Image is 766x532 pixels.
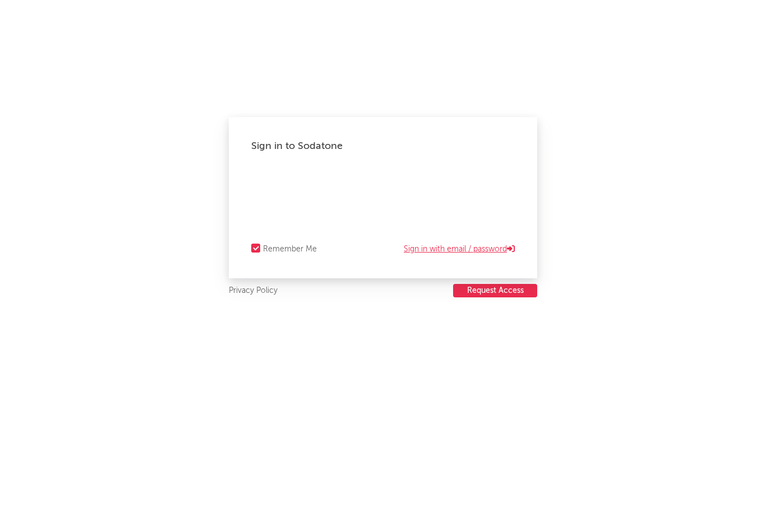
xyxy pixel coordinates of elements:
a: Request Access [453,284,537,298]
button: Request Access [453,284,537,297]
div: Sign in to Sodatone [251,139,515,153]
a: Sign in with email / password [404,242,515,256]
a: Privacy Policy [229,284,278,298]
div: Remember Me [263,242,317,256]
